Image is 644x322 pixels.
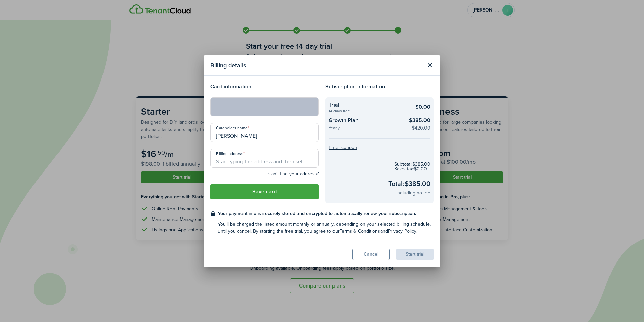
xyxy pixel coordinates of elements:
checkout-summary-item-description: 14 days free [329,109,405,113]
modal-title: Billing details [210,59,422,72]
a: Privacy Policy [388,228,416,235]
checkout-summary-item-description: Yearly [329,126,405,132]
checkout-subtotal-item: Sales tax: $0.00 [394,167,430,171]
iframe: Secure card payment input frame [215,103,314,110]
button: Save card [210,184,319,199]
checkout-total-secondary: Including no fee [396,189,430,197]
h4: Card information [210,83,319,91]
checkout-summary-item-title: Growth Plan [329,116,405,126]
input: Start typing the address and then select from the dropdown [210,149,319,168]
checkout-summary-item-title: Trial [329,101,405,109]
checkout-subtotal-item: Subtotal: $385.00 [394,162,430,167]
checkout-total-main: Total: $385.00 [388,179,430,189]
checkout-terms-secondary: You'll be charged the listed amount monthly or annually, depending on your selected billing sched... [218,221,434,235]
checkout-terms-main: Your payment info is securely stored and encrypted to automatically renew your subscription. [218,210,434,217]
button: Enter coupon [329,145,357,150]
button: Cancel [352,249,390,260]
button: Close modal [424,60,435,71]
h4: Subscription information [325,83,434,91]
checkout-summary-item-main-price: $385.00 [409,116,430,124]
a: Terms & Conditions [340,228,380,235]
checkout-summary-item-main-price: $0.00 [415,103,430,111]
button: Can't find your address? [268,170,319,177]
checkout-summary-item-old-price: $420.00 [412,124,430,132]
